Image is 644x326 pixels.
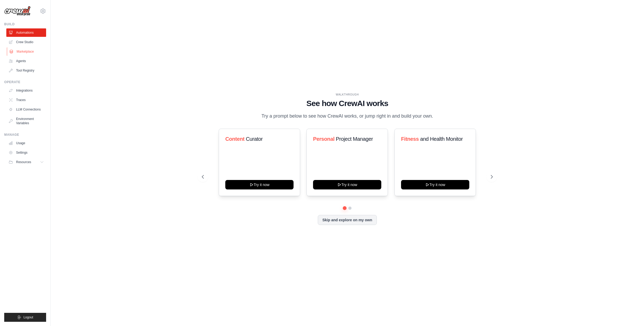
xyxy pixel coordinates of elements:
span: Personal [313,136,334,142]
a: Integrations [6,86,46,95]
span: Content [225,136,245,142]
a: Crew Studio [6,38,46,46]
button: Try it now [313,180,381,189]
a: Settings [6,148,46,157]
div: Manage [4,133,46,137]
div: Build [4,22,46,26]
img: Logo [4,6,31,16]
a: Agents [6,57,46,65]
button: Resources [6,158,46,166]
span: Project Manager [336,136,373,142]
span: Resources [16,160,31,164]
span: Fitness [401,136,419,142]
a: Traces [6,96,46,104]
button: Try it now [401,180,469,189]
a: Automations [6,28,46,37]
div: WALKTHROUGH [202,93,493,97]
a: Tool Registry [6,66,46,75]
h1: See how CrewAI works [202,99,493,108]
span: Logout [23,315,33,319]
p: Try a prompt below to see how CrewAI works, or jump right in and build your own. [259,112,436,120]
a: Usage [6,139,46,147]
span: and Health Monitor [420,136,463,142]
a: Environment Variables [6,115,46,127]
iframe: Chat Widget [618,301,644,326]
a: LLM Connections [6,105,46,114]
div: Operate [4,80,46,84]
span: Curator [246,136,263,142]
a: Marketplace [7,47,47,56]
button: Logout [4,313,46,322]
button: Skip and explore on my own [318,215,377,225]
button: Try it now [225,180,294,189]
